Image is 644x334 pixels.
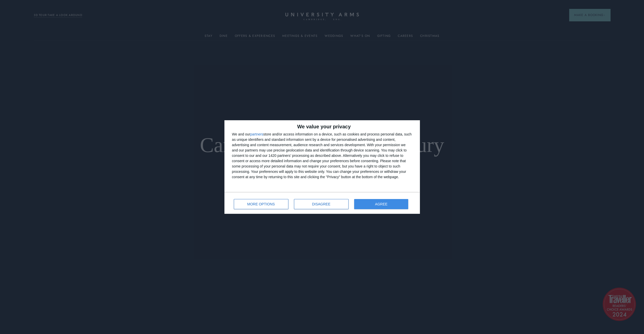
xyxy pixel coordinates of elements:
[312,202,330,206] span: DISAGREE
[354,199,408,209] button: AGREE
[375,202,387,206] span: AGREE
[232,132,412,180] div: We and our store and/or access information on a device, such as cookies and process personal data...
[224,120,420,214] div: qc-cmp2-ui
[232,124,412,129] h2: We value your privacy
[294,199,349,209] button: DISAGREE
[250,132,263,136] button: partners
[234,199,288,209] button: MORE OPTIONS
[247,202,275,206] span: MORE OPTIONS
